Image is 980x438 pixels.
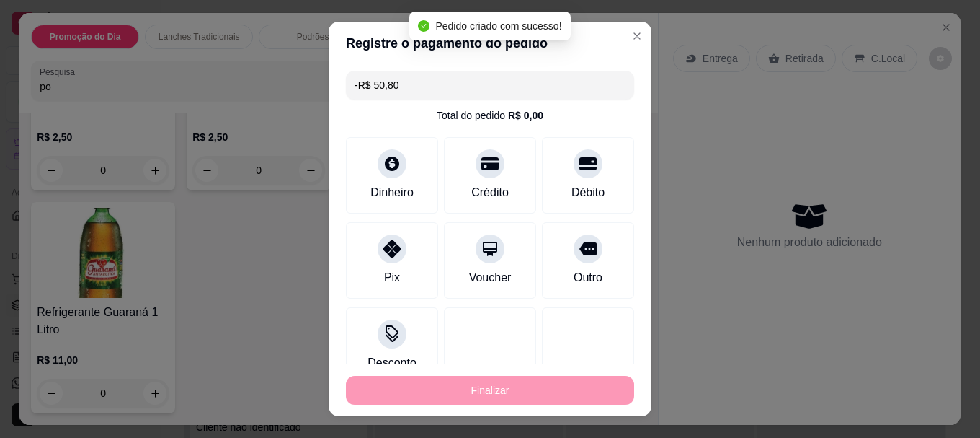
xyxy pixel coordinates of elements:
[355,71,625,100] input: Ex.: hambúrguer de cordeiro
[329,22,651,65] header: Registre o pagamento do pedido
[625,25,649,48] button: Close
[384,269,400,286] div: Pix
[370,184,414,201] div: Dinheiro
[574,269,602,286] div: Outro
[571,184,605,201] div: Débito
[367,354,416,372] div: Desconto
[471,184,509,201] div: Crédito
[469,269,512,286] div: Voucher
[437,108,543,123] div: Total do pedido
[435,20,561,32] span: Pedido criado com sucesso!
[508,108,543,123] div: R$ 0,00
[418,20,429,32] span: check-circle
